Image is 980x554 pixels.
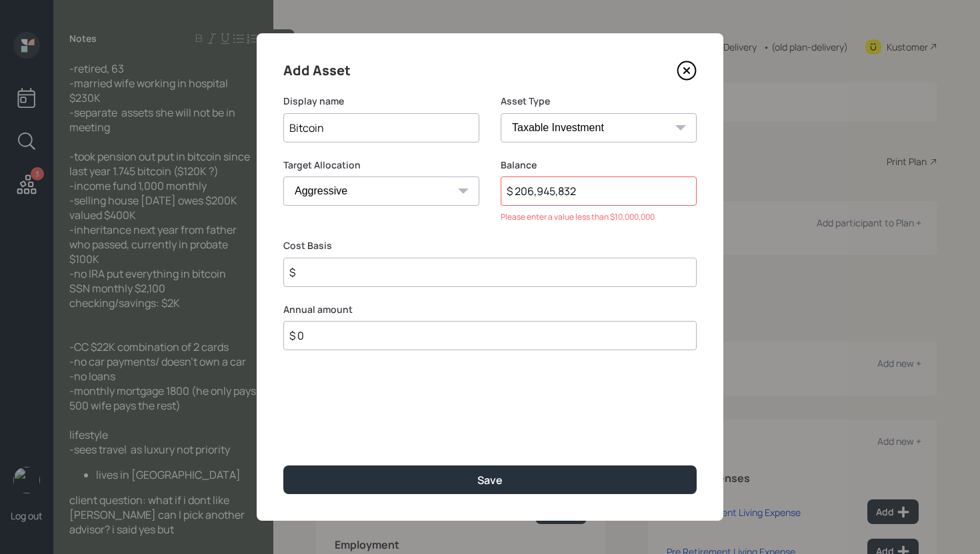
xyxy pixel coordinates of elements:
[501,95,697,108] label: Asset Type
[477,473,503,487] div: Save
[283,95,479,108] label: Display name
[283,60,351,81] h4: Add Asset
[283,465,697,494] button: Save
[283,303,697,316] label: Annual amount
[283,239,697,252] label: Cost Basis
[501,158,697,172] label: Balance
[501,211,697,223] div: Please enter a value less than $10,000,000
[283,158,479,172] label: Target Allocation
